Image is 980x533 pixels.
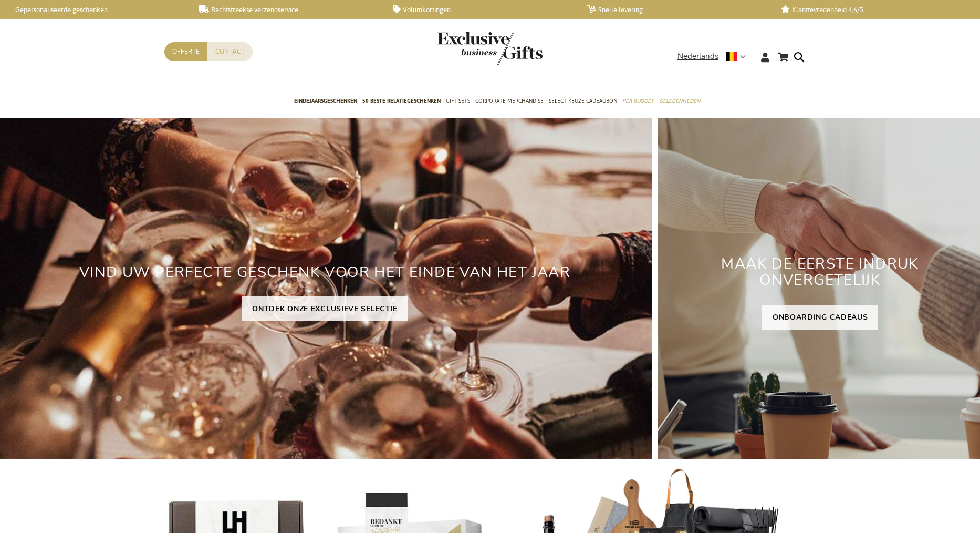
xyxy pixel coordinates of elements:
span: Nederlands [677,50,718,63]
a: Gepersonaliseerde geschenken [5,5,182,14]
img: Exclusive Business gifts logo [437,32,543,66]
span: Per Budget [622,96,654,107]
a: Rechtstreekse verzendservice [199,5,376,14]
span: Corporate Merchandise [475,96,544,107]
span: 50 beste relatiegeschenken [362,96,441,107]
span: Select Keuze Cadeaubon [549,96,617,107]
a: ONBOARDING CADEAUS [762,305,879,330]
a: Volumkortingen [393,5,570,14]
a: Klanttevredenheid 4,6/5 [781,5,958,14]
a: Snelle levering [587,5,764,14]
a: store logo [437,32,490,66]
a: Offerte [164,42,207,61]
span: Gift Sets [446,96,470,107]
div: Nederlands [677,50,753,63]
a: ONTDEK ONZE EXCLUSIEVE SELECTIE [242,296,408,321]
span: Eindejaarsgeschenken [294,96,357,107]
a: Contact [207,42,253,61]
span: Gelegenheden [659,96,700,107]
